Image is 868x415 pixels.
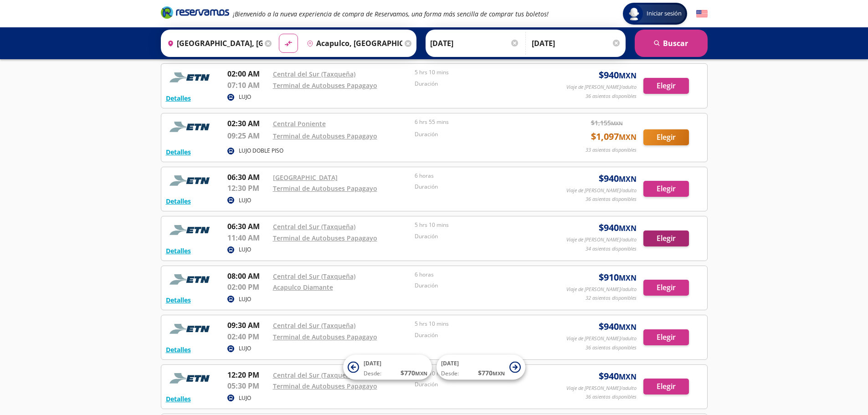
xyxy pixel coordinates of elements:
p: 36 asientos disponibles [586,92,637,100]
button: Detalles [166,345,191,354]
span: $ 940 [599,369,637,383]
img: RESERVAMOS [166,369,216,388]
p: 33 asientos disponibles [586,146,637,154]
p: 36 asientos disponibles [586,393,637,401]
p: Duración [415,282,552,290]
button: Elegir [643,329,689,345]
p: 09:30 AM [227,320,268,331]
p: Viaje de [PERSON_NAME]/adulto [566,286,637,293]
img: RESERVAMOS [166,320,216,338]
a: Acapulco Diamante [273,283,333,292]
small: MXN [493,370,505,377]
span: $ 1,097 [591,130,637,143]
span: [DATE] [364,359,381,367]
input: Buscar Origen [164,32,263,55]
img: RESERVAMOS [166,221,216,239]
p: Duración [415,80,552,88]
a: [GEOGRAPHIC_DATA] [273,173,338,182]
p: LUJO [239,344,251,353]
p: 5 hrs 10 mins [415,320,552,328]
span: [DATE] [441,359,459,367]
p: 02:00 AM [227,68,268,79]
p: LUJO [239,196,251,205]
p: Duración [415,380,552,389]
p: 36 asientos disponibles [586,195,637,203]
button: Detalles [166,394,191,404]
p: Duración [415,232,552,241]
input: Opcional [532,32,621,55]
span: $ 770 [478,368,505,378]
p: Viaje de [PERSON_NAME]/adulto [566,236,637,244]
span: Iniciar sesión [643,9,685,18]
a: Central del Sur (Taxqueña) [273,321,355,330]
span: $ 910 [599,271,637,284]
span: $ 770 [401,368,427,378]
button: Elegir [643,78,689,94]
p: 5 hrs 10 mins [415,68,552,77]
span: $ 1,155 [591,118,623,128]
a: Central del Sur (Taxqueña) [273,272,355,281]
button: [DATE]Desde:$770MXN [437,355,525,380]
input: Elegir Fecha [430,32,519,55]
img: RESERVAMOS [166,172,216,190]
a: Central del Sur (Taxqueña) [273,222,355,231]
button: Elegir [643,379,689,395]
button: Detalles [166,246,191,256]
a: Central del Sur (Taxqueña) [273,371,355,379]
p: Viaje de [PERSON_NAME]/adulto [566,335,637,343]
p: Duración [415,331,552,339]
a: Central del Sur (Taxqueña) [273,70,355,78]
p: Viaje de [PERSON_NAME]/adulto [566,187,637,195]
p: 11:40 AM [227,232,268,243]
p: 02:30 AM [227,118,268,129]
button: English [696,8,708,20]
button: Elegir [643,129,689,145]
span: $ 940 [599,68,637,82]
p: 36 asientos disponibles [586,344,637,352]
span: $ 940 [599,172,637,185]
img: RESERVAMOS [166,118,216,136]
button: Buscar [635,30,708,57]
a: Brand Logo [161,5,229,22]
p: 34 asientos disponibles [586,245,637,253]
p: LUJO [239,93,251,101]
input: Buscar Destino [303,32,402,55]
button: Elegir [643,280,689,296]
small: MXN [619,223,637,233]
p: 32 asientos disponibles [586,294,637,302]
button: [DATE]Desde:$770MXN [343,355,432,380]
span: Desde: [441,369,459,378]
p: 6 horas [415,271,552,279]
a: Terminal de Autobuses Papagayo [273,234,377,242]
em: ¡Bienvenido a la nueva experiencia de compra de Reservamos, una forma más sencilla de comprar tus... [233,10,549,18]
a: Terminal de Autobuses Papagayo [273,333,377,341]
p: LUJO [239,295,251,303]
p: Duración [415,183,552,191]
a: Terminal de Autobuses Papagayo [273,382,377,390]
p: 6 horas [415,172,552,180]
p: LUJO DOBLE PISO [239,147,283,155]
button: Detalles [166,93,191,103]
p: 02:40 PM [227,331,268,342]
a: Terminal de Autobuses Papagayo [273,132,377,140]
small: MXN [619,322,637,332]
p: 12:20 PM [227,369,268,380]
small: MXN [611,120,623,127]
small: MXN [619,132,637,142]
img: RESERVAMOS [166,271,216,289]
p: 07:10 AM [227,80,268,91]
span: $ 940 [599,320,637,333]
p: Duración [415,130,552,138]
p: 08:00 AM [227,271,268,282]
button: Detalles [166,295,191,305]
p: 06:30 AM [227,172,268,183]
p: 09:25 AM [227,130,268,141]
small: MXN [619,273,637,283]
p: Viaje de [PERSON_NAME]/adulto [566,384,637,392]
a: Terminal de Autobuses Papagayo [273,81,377,90]
small: MXN [619,372,637,382]
button: Detalles [166,147,191,157]
a: Central Poniente [273,119,326,128]
small: MXN [619,71,637,81]
button: Detalles [166,196,191,206]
